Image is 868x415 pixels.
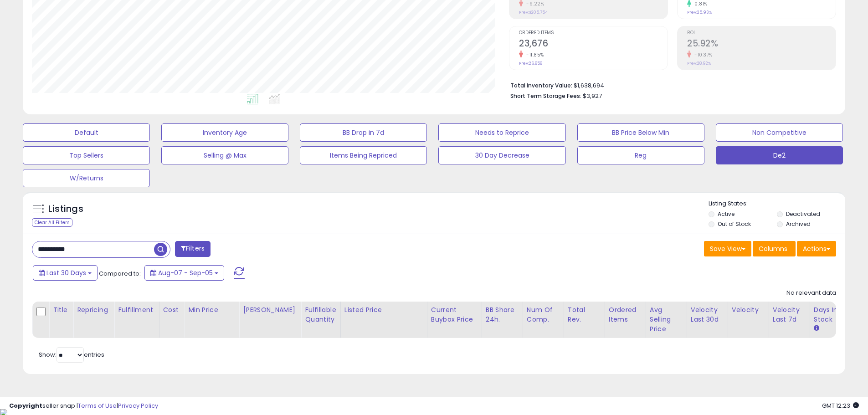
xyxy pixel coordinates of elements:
[431,305,478,324] div: Current Buybox Price
[786,220,811,228] label: Archived
[691,0,708,7] small: 0.81%
[814,305,847,324] div: Days In Stock
[687,38,836,51] h2: 25.92%
[568,305,601,324] div: Total Rev.
[510,82,572,89] b: Total Inventory Value:
[300,123,427,142] button: BB Drop in 7d
[33,265,98,281] button: Last 30 Days
[243,305,297,315] div: [PERSON_NAME]
[716,123,843,142] button: Non Competitive
[687,10,712,15] small: Prev: 25.93%
[797,241,836,256] button: Actions
[300,146,427,164] button: Items Being Repriced
[609,305,642,324] div: Ordered Items
[583,92,602,100] span: $3,927
[344,305,423,315] div: Listed Price
[510,79,829,90] li: $1,638,694
[23,146,150,164] button: Top Sellers
[704,241,751,256] button: Save View
[519,61,542,66] small: Prev: 26,858
[716,146,843,164] button: De2
[23,123,150,142] button: Default
[519,10,548,15] small: Prev: $205,754
[577,146,704,164] button: Reg
[519,31,668,36] span: Ordered Items
[77,305,110,315] div: Repricing
[523,0,544,7] small: -9.22%
[161,146,288,164] button: Selling @ Max
[23,169,150,187] button: W/Returns
[158,268,213,277] span: Aug-07 - Sep-05
[519,38,668,51] h2: 23,676
[732,305,765,315] div: Velocity
[46,268,86,277] span: Last 30 Days
[718,220,751,228] label: Out of Stock
[9,401,42,410] strong: Copyright
[161,123,288,142] button: Inventory Age
[786,289,836,297] div: No relevant data
[144,265,224,281] button: Aug-07 - Sep-05
[99,269,141,278] span: Compared to:
[78,401,117,410] a: Terms of Use
[786,210,820,218] label: Deactivated
[438,123,565,142] button: Needs to Reprice
[305,305,336,324] div: Fulfillable Quantity
[32,218,72,227] div: Clear All Filters
[118,305,155,315] div: Fulfillment
[814,324,819,333] small: Days In Stock.
[9,402,158,410] div: seller snap | |
[650,305,683,334] div: Avg Selling Price
[527,305,560,324] div: Num of Comp.
[188,305,235,315] div: Min Price
[691,305,724,324] div: Velocity Last 30d
[118,401,158,410] a: Privacy Policy
[175,241,211,257] button: Filters
[577,123,704,142] button: BB Price Below Min
[687,31,836,36] span: ROI
[687,61,711,66] small: Prev: 28.92%
[773,305,806,324] div: Velocity Last 7d
[486,305,519,324] div: BB Share 24h.
[718,210,734,218] label: Active
[438,146,565,164] button: 30 Day Decrease
[510,92,581,100] b: Short Term Storage Fees:
[39,350,104,359] span: Show: entries
[53,305,69,315] div: Title
[523,51,544,58] small: -11.85%
[709,200,845,208] p: Listing States:
[691,51,713,58] small: -10.37%
[822,401,859,410] span: 2025-10-6 12:23 GMT
[753,241,796,256] button: Columns
[759,244,787,253] span: Columns
[48,203,83,215] h5: Listings
[163,305,181,315] div: Cost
